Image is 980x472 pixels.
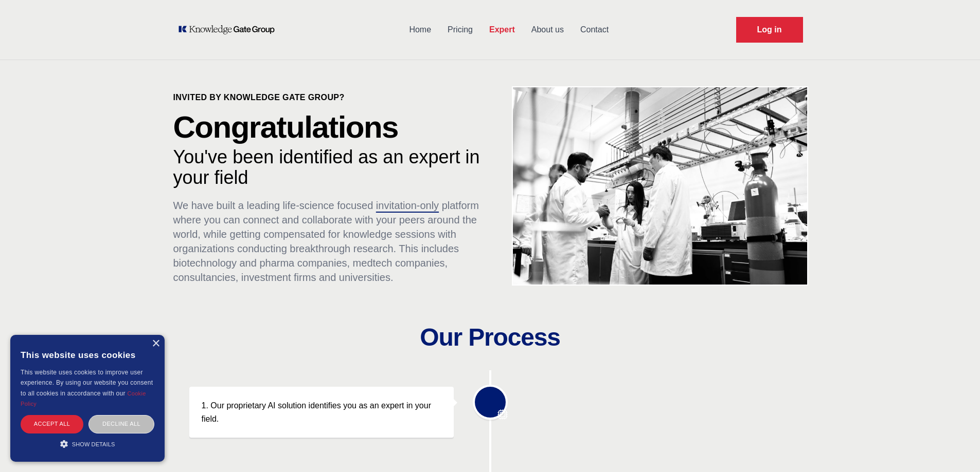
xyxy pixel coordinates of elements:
[523,16,572,43] a: About us
[929,423,980,472] div: Widget chat
[88,415,154,433] div: Decline all
[16,16,25,25] img: logo_orange.svg
[29,16,50,25] div: v 4.0.25
[21,369,153,397] span: This website uses cookies to improve user experience. By using our website you consent to all coo...
[173,198,493,285] p: We have built a leading life-science focused platform where you can connect and collaborate with ...
[736,17,803,43] a: Request Demo
[572,16,617,43] a: Contact
[513,87,807,285] img: KOL management, KEE, Therapy area experts
[439,16,481,43] a: Pricing
[72,441,115,447] span: Show details
[202,399,442,425] p: 1. Our proprietary AI solution identifies you as an expert in your field.
[21,343,154,367] div: This website uses cookies
[21,439,154,449] div: Show details
[401,16,439,43] a: Home
[54,61,79,67] div: Dominio
[481,16,523,43] a: Expert
[16,27,25,35] img: website_grey.svg
[21,415,83,433] div: Accept all
[376,200,439,211] span: invitation-only
[115,61,171,67] div: Keyword (traffico)
[21,390,146,407] a: Cookie Policy
[152,340,159,348] div: Close
[27,27,115,35] div: Dominio: [DOMAIN_NAME]
[177,25,282,35] a: KOL Knowledge Platform: Talk to Key External Experts (KEE)
[173,112,493,143] p: Congratulations
[43,60,51,68] img: tab_domain_overview_orange.svg
[929,423,980,472] iframe: Chat Widget
[173,91,493,104] p: Invited by Knowledge Gate Group?
[103,60,112,68] img: tab_keywords_by_traffic_grey.svg
[173,147,493,188] p: You've been identified as an expert in your field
